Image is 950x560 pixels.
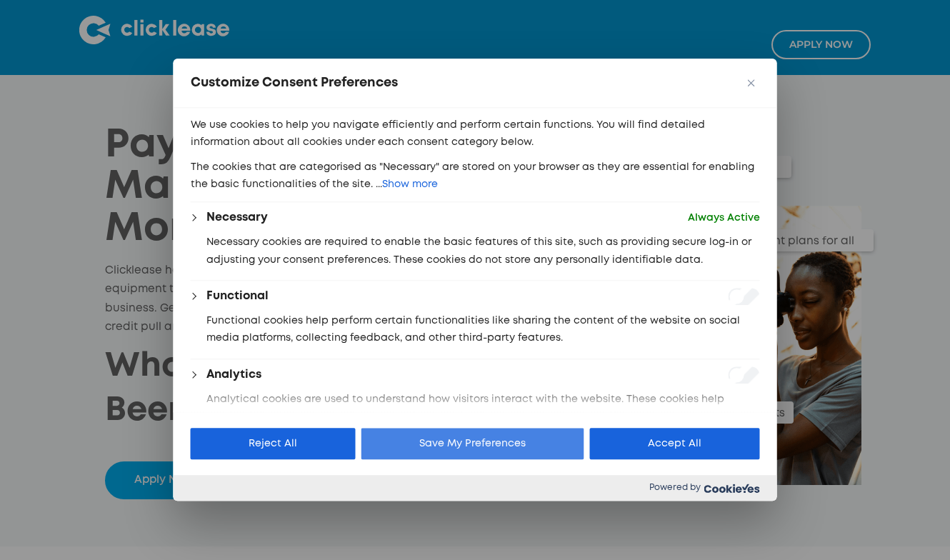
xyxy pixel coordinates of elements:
p: Necessary cookies are required to enable the basic features of this site, such as providing secur... [206,234,760,269]
button: Necessary [206,210,268,227]
input: Enable Functional [729,288,760,305]
p: Functional cookies help perform certain functionalities like sharing the content of the website o... [206,312,760,347]
button: Analytics [206,366,261,384]
button: Save My Preferences [361,429,584,460]
button: Close [743,74,760,91]
input: Enable Analytics [729,366,760,384]
button: Functional [206,288,269,305]
button: Show more [382,176,438,193]
div: Customize Consent Preferences [174,59,777,501]
span: Always Active [688,210,760,227]
p: We use cookies to help you navigate efficiently and perform certain functions. You will find deta... [191,116,760,151]
span: Customize Consent Preferences [191,74,398,91]
button: Reject All [191,429,356,460]
img: Cookieyes logo [704,484,760,493]
div: Powered by [174,476,777,501]
img: Close [748,79,755,86]
button: Accept All [590,429,760,460]
p: The cookies that are categorised as "Necessary" are stored on your browser as they are essential ... [191,159,760,194]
